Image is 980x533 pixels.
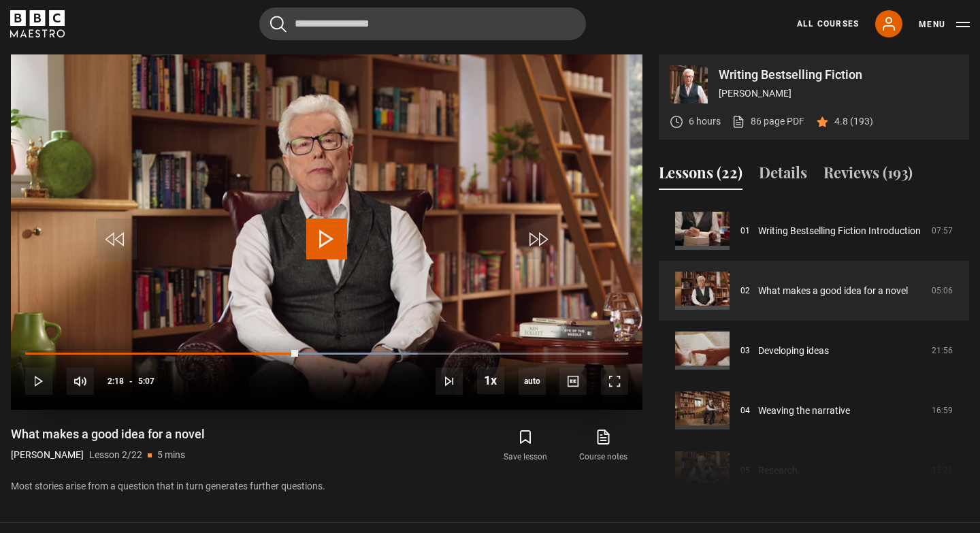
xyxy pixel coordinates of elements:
[436,368,463,395] button: Next Lesson
[797,18,859,30] a: All Courses
[157,448,185,462] p: 5 mins
[823,161,913,190] button: Reviews (193)
[565,426,642,466] a: Course notes
[11,448,84,462] p: [PERSON_NAME]
[138,369,154,393] span: 5:07
[25,353,628,355] div: Progress Bar
[659,161,742,190] button: Lessons (22)
[732,114,804,129] a: 86 page PDF
[11,479,642,494] p: Most stories arise from a question that in turn generates further questions.
[11,54,642,410] video-js: Video Player
[487,426,564,466] button: Save lesson
[719,86,958,101] p: [PERSON_NAME]
[10,10,65,37] svg: BBC Maestro
[834,114,873,129] p: 4.8 (193)
[259,7,586,40] input: Search
[129,376,133,386] span: -
[519,368,546,395] span: auto
[758,284,908,298] a: What makes a good idea for a novel
[919,18,970,31] button: Toggle navigation
[719,69,958,81] p: Writing Bestselling Fiction
[601,368,628,395] button: Fullscreen
[758,224,921,238] a: Writing Bestselling Fiction Introduction
[270,16,287,33] button: Submit the search query
[519,368,546,395] div: Current quality: 720p
[759,161,807,190] button: Details
[67,368,94,395] button: Mute
[758,404,850,418] a: Weaving the narrative
[108,369,124,393] span: 2:18
[758,344,829,358] a: Developing ideas
[689,114,721,129] p: 6 hours
[559,368,587,395] button: Captions
[11,426,205,442] h1: What makes a good idea for a novel
[477,367,504,394] button: Playback Rate
[25,368,52,395] button: Play
[89,448,142,462] p: Lesson 2/22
